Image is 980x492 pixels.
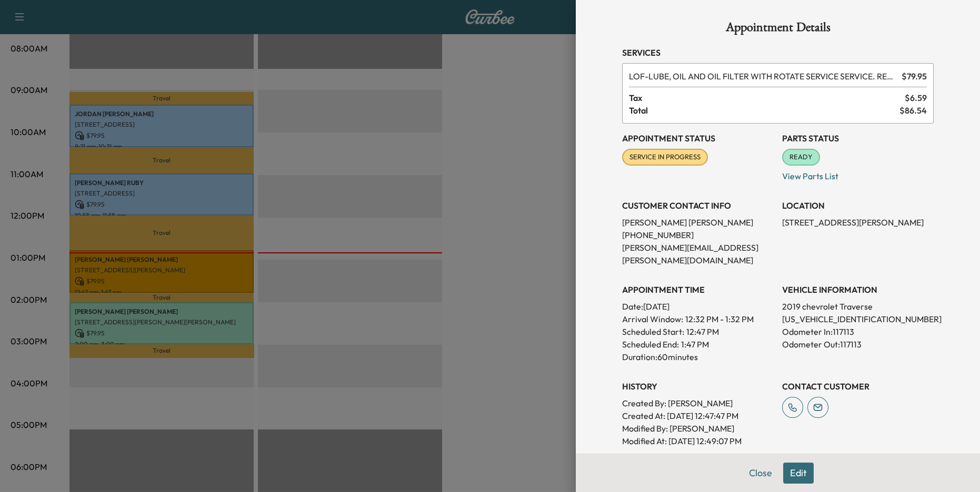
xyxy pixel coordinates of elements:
h3: Services [622,46,934,59]
p: [US_VEHICLE_IDENTIFICATION_NUMBER] [782,313,934,325]
p: Created By : [PERSON_NAME] [622,397,774,409]
p: Created At : [DATE] 12:47:47 PM [622,409,774,422]
span: $ 86.54 [899,104,927,117]
h3: LOCATION [782,199,934,212]
p: Arrival Window: [622,313,774,325]
p: [PERSON_NAME] [PERSON_NAME] [622,216,774,229]
span: Tax [629,91,905,104]
h3: History [622,380,774,393]
h3: VEHICLE INFORMATION [782,283,934,296]
span: SERVICE IN PROGRESS [623,152,707,162]
p: Odometer In: 117113 [782,325,934,338]
h3: CONTACT CUSTOMER [782,380,934,393]
p: Odometer Out: 117113 [782,338,934,351]
span: 12:32 PM - 1:32 PM [685,313,754,325]
p: 1:47 PM [681,338,709,351]
h3: Parts Status [782,132,934,145]
p: [PHONE_NUMBER] [622,229,774,241]
p: [STREET_ADDRESS][PERSON_NAME] [782,216,934,229]
p: Date: [DATE] [622,300,774,313]
p: View Parts List [782,166,934,182]
h3: APPOINTMENT TIME [622,283,774,296]
h1: Appointment Details [622,21,934,38]
p: Modified By : [PERSON_NAME] [622,422,774,435]
span: READY [783,152,819,162]
h3: CUSTOMER CONTACT INFO [622,199,774,212]
span: Total [629,104,899,117]
span: LUBE, OIL AND OIL FILTER WITH ROTATE SERVICE SERVICE. RESET OIL LIFE MONITOR. HAZARDOUS WASTE FEE... [629,70,897,83]
p: Modified At : [DATE] 12:49:07 PM [622,435,774,447]
p: [PERSON_NAME][EMAIL_ADDRESS][PERSON_NAME][DOMAIN_NAME] [622,241,774,266]
p: Duration: 60 minutes [622,351,774,363]
h3: Appointment Status [622,132,774,145]
p: 12:47 PM [686,325,719,338]
p: Scheduled End: [622,338,679,351]
p: Scheduled Start: [622,325,684,338]
span: $ 79.95 [902,70,927,83]
button: Edit [783,463,814,484]
button: Close [742,463,779,484]
p: 2019 chevrolet Traverse [782,300,934,313]
span: $ 6.59 [905,91,927,104]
